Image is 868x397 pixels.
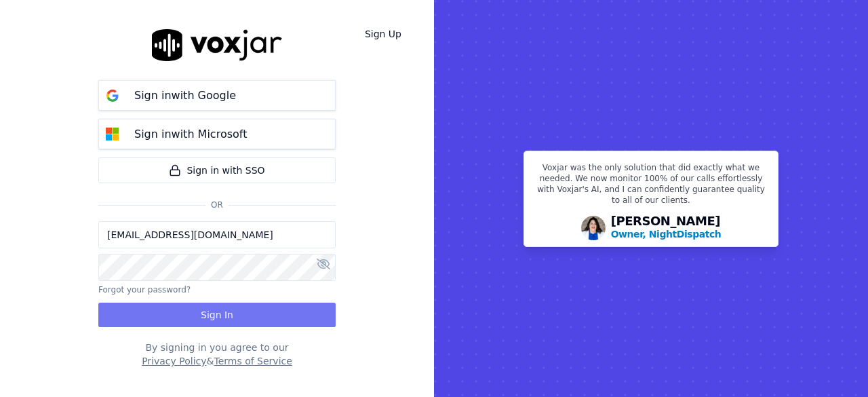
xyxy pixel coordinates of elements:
[205,200,229,210] span: Or
[98,157,336,183] a: Sign in with SSO
[152,29,282,61] img: logo
[532,162,770,211] p: Voxjar was the only solution that did exactly what we needed. We now monitor 100% of our calls ef...
[214,354,292,368] button: Terms of Service
[611,215,722,241] div: [PERSON_NAME]
[142,354,206,368] button: Privacy Policy
[98,303,336,327] button: Sign In
[354,22,412,46] a: Sign Up
[581,216,606,240] img: Avatar
[98,341,336,368] div: By signing in you agree to our &
[98,119,336,149] button: Sign inwith Microsoft
[99,82,126,109] img: google Sign in button
[134,88,236,104] p: Sign in with Google
[134,126,247,143] p: Sign in with Microsoft
[99,121,126,148] img: microsoft Sign in button
[98,80,336,111] button: Sign inwith Google
[611,227,722,241] p: Owner, NightDispatch
[98,221,336,248] input: Email
[98,284,191,295] button: Forgot your password?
